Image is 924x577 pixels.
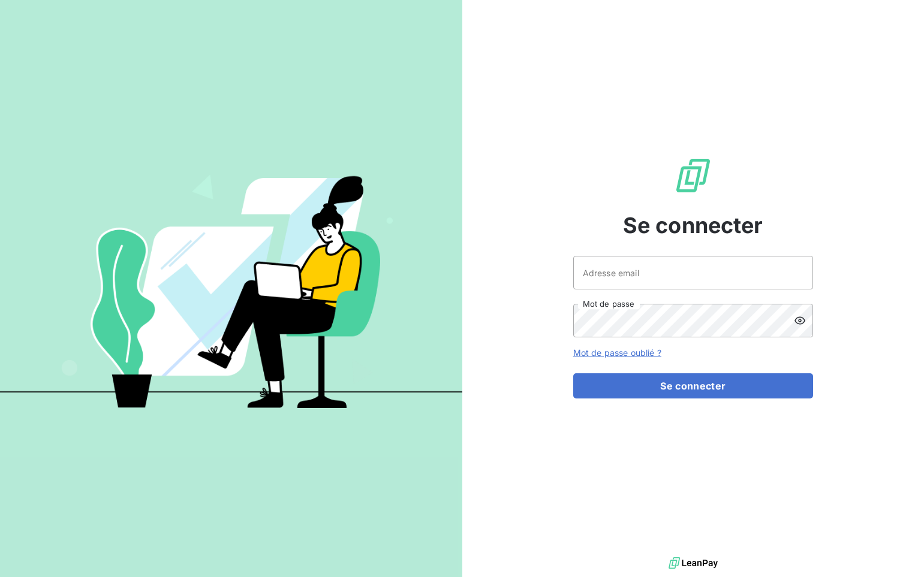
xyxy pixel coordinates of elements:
button: Se connecter [573,373,813,398]
img: logo [669,554,718,572]
span: Se connecter [623,209,763,241]
input: placeholder [573,256,813,289]
img: Logo LeanPay [674,156,712,195]
a: Mot de passe oublié ? [573,348,661,358]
